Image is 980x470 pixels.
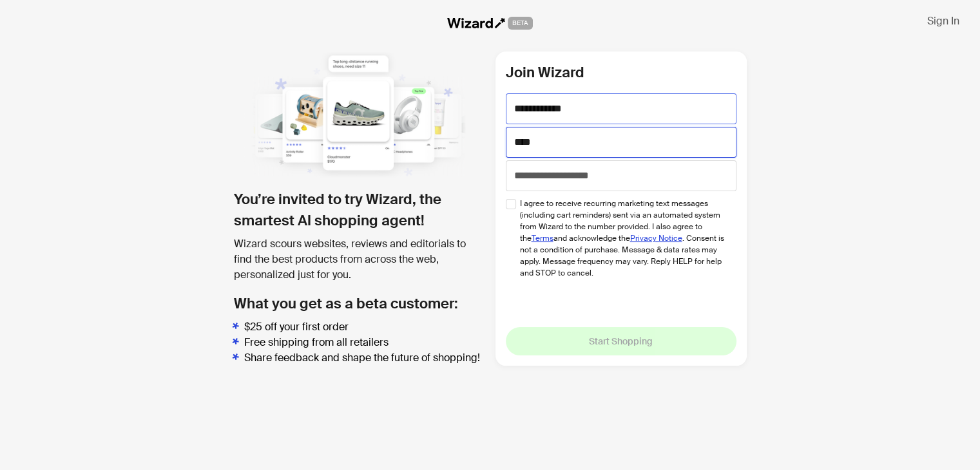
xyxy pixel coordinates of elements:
h2: Join Wizard [506,62,736,83]
li: Share feedback and shape the future of shopping! [244,350,485,366]
button: Start Shopping [506,327,736,355]
span: BETA [508,17,533,30]
a: Privacy Notice [630,233,682,243]
span: I agree to receive recurring marketing text messages (including cart reminders) sent via an autom... [520,198,727,279]
h2: What you get as a beta customer: [234,293,485,314]
span: Sign In [927,14,959,28]
a: Terms [532,233,553,243]
button: Sign In [917,10,970,31]
li: Free shipping from all retailers [244,335,485,350]
div: Wizard scours websites, reviews and editorials to find the best products from across the web, per... [234,236,485,283]
h1: You’re invited to try Wizard, the smartest AI shopping agent! [234,189,485,231]
li: $25 off your first order [244,319,485,335]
